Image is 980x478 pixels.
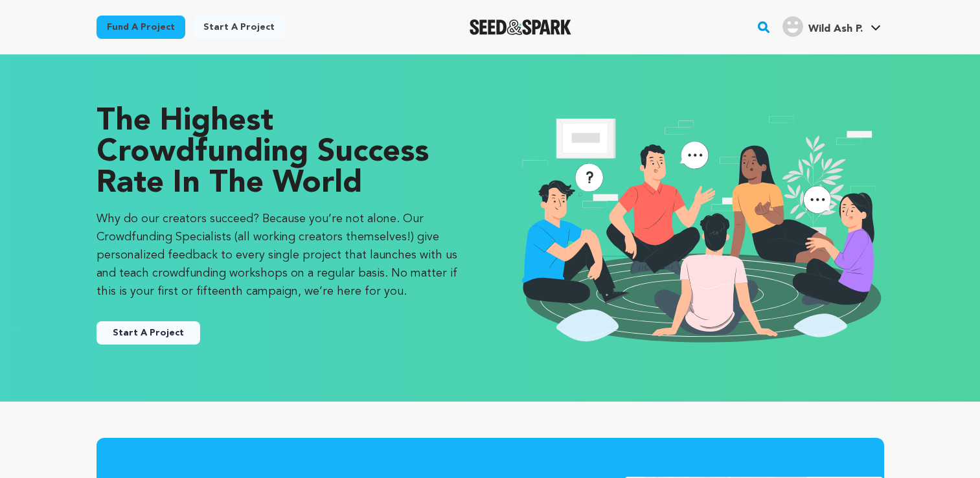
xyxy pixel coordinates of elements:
[516,106,884,350] img: seedandspark start project illustration image
[470,19,571,35] a: Seed&Spark Homepage
[97,16,185,39] a: Fund a project
[782,16,863,37] div: Wild Ash P.'s Profile
[808,24,863,34] span: Wild Ash P.
[97,321,200,345] button: Start A Project
[780,14,883,37] a: Wild Ash P.'s Profile
[470,19,571,35] img: Seed&Spark Logo Dark Mode
[780,14,883,41] span: Wild Ash P.'s Profile
[97,106,464,199] p: The Highest Crowdfunding Success Rate in the World
[782,16,803,37] img: user.png
[193,16,285,39] a: Start a project
[97,210,464,301] p: Why do our creators succeed? Because you’re not alone. Our Crowdfunding Specialists (all working ...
